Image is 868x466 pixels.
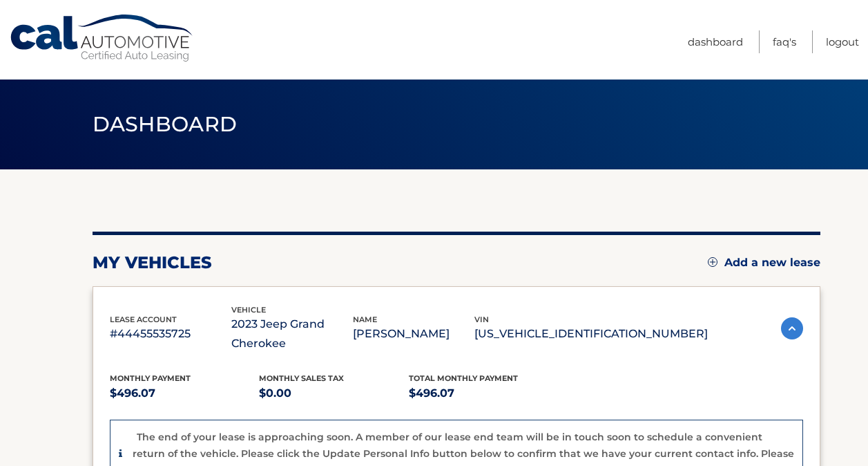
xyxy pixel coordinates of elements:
[474,315,489,324] span: vin
[110,384,260,403] p: $496.07
[688,30,743,53] a: Dashboard
[110,373,191,383] span: Monthly Payment
[259,373,344,383] span: Monthly sales Tax
[708,257,717,267] img: add.svg
[826,30,859,53] a: Logout
[259,384,409,403] p: $0.00
[231,305,266,315] span: vehicle
[353,315,377,324] span: name
[353,324,474,344] p: [PERSON_NAME]
[93,111,238,137] span: Dashboard
[708,256,820,270] a: Add a new lease
[93,252,212,273] h2: my vehicles
[781,317,803,339] img: accordion-active.svg
[110,324,231,344] p: #44455535725
[409,373,518,383] span: Total Monthly Payment
[110,315,177,324] span: lease account
[474,324,708,344] p: [US_VEHICLE_IDENTIFICATION_NUMBER]
[9,14,195,63] a: Cal Automotive
[231,315,353,353] p: 2023 Jeep Grand Cherokee
[409,384,559,403] p: $496.07
[773,30,796,53] a: FAQ's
